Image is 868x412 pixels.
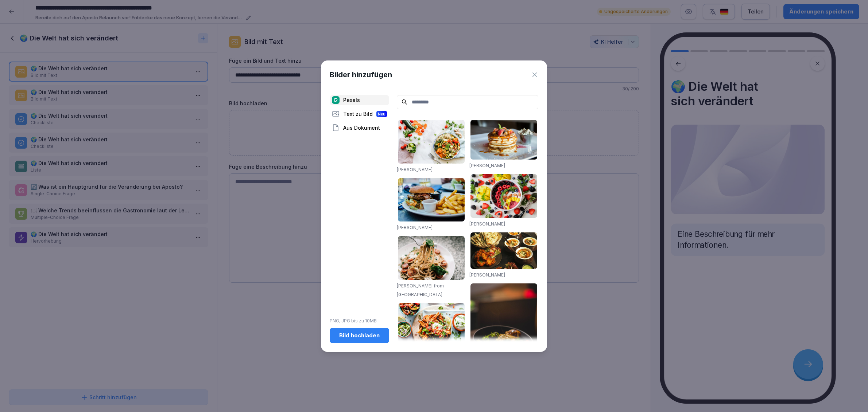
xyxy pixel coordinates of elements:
[470,283,537,385] img: pexels-photo-842571.jpeg
[336,331,383,340] div: Bild hochladen
[397,167,433,172] a: [PERSON_NAME]
[469,272,505,278] a: [PERSON_NAME]
[330,318,389,324] p: PNG, JPG bis zu 10MB
[470,120,537,160] img: pexels-photo-376464.jpeg
[330,109,389,119] div: Text zu Bild
[469,163,505,168] a: [PERSON_NAME]
[469,221,505,227] a: [PERSON_NAME]
[376,111,387,117] div: Neu
[397,225,433,230] a: [PERSON_NAME]
[330,328,389,343] button: Bild hochladen
[398,236,465,280] img: pexels-photo-1279330.jpeg
[332,96,340,104] img: pexels.png
[330,123,389,133] div: Aus Dokument
[397,283,444,297] a: [PERSON_NAME] from [GEOGRAPHIC_DATA]
[330,95,389,105] div: Pexels
[330,69,392,80] h1: Bilder hinzufügen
